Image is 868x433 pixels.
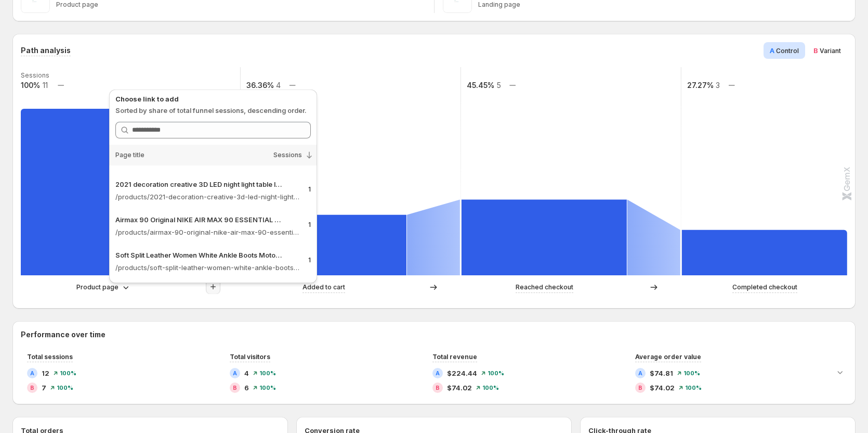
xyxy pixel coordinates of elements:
[21,329,847,340] h2: Performance over time
[467,81,494,90] text: 45.45%
[115,151,144,159] span: Page title
[115,94,311,104] p: Choose link to add
[436,385,440,391] h2: B
[685,385,702,391] span: 100%
[303,282,345,292] p: Added to cart
[273,151,302,159] span: Sessions
[488,370,504,376] span: 100%
[259,370,276,376] span: 100%
[770,46,774,55] span: A
[683,370,700,376] span: 100%
[516,282,573,292] p: Reached checkout
[308,185,311,194] p: 1
[115,179,283,189] p: 2021 decoration creative 3D LED night light table lamp children bedroo – Gemcommerce-[PERSON_NAME...
[115,250,283,260] p: Soft Split Leather Women White Ankle Boots Motorcycle Boots [DEMOGRAPHIC_DATA] Aut – Gemcommerce-...
[432,353,477,361] span: Total revenue
[43,81,48,90] text: 11
[478,1,848,9] p: Landing page
[27,353,73,361] span: Total sessions
[820,47,841,55] span: Variant
[233,370,237,376] h2: A
[115,192,300,202] p: /products/2021-decoration-creative-3d-led-night-light-table-lamp-children-bedroom-child-gift-home
[21,71,49,79] text: Sessions
[813,46,818,55] span: B
[436,370,440,376] h2: A
[56,1,426,9] p: Product page
[21,81,40,90] text: 100%
[447,383,472,393] span: $74.02
[30,370,34,376] h2: A
[650,368,673,378] span: $74.81
[230,353,270,361] span: Total visitors
[732,282,797,292] p: Completed checkout
[21,45,71,56] h3: Path analysis
[241,215,406,275] path: Added to cart: 4
[60,370,76,376] span: 100%
[635,353,701,361] span: Average order value
[687,81,714,90] text: 27.27%
[638,370,642,376] h2: A
[308,221,311,229] p: 1
[716,81,720,90] text: 3
[682,230,847,275] path: Completed checkout: 3
[259,385,276,391] span: 100%
[30,385,34,391] h2: B
[115,214,283,225] p: Airmax 90 Original NIKE AIR MAX 90 ESSENTIAL men's Running Shoes Sport – Gemcommerce-[PERSON_NAME...
[76,282,119,292] p: Product page
[244,368,249,378] span: 4
[638,385,642,391] h2: B
[42,368,49,378] span: 12
[115,227,300,237] p: /products/airmax-90-original-nike-air-max-90-essential-mens-running-shoes-sport-outdoor-sneakers-...
[57,385,73,391] span: 100%
[776,47,799,55] span: Control
[115,105,311,116] p: Sorted by share of total funnel sessions, descending order.
[650,383,675,393] span: $74.02
[244,383,249,393] span: 6
[233,385,237,391] h2: B
[42,383,46,393] span: 7
[308,256,311,264] p: 1
[833,365,847,379] button: Expand chart
[496,81,501,90] text: 5
[482,385,499,391] span: 100%
[447,368,477,378] span: $224.44
[115,262,300,273] p: /products/soft-split-leather-women-white-ankle-boots-motorcycle-boots-[DEMOGRAPHIC_DATA]-autumn-w...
